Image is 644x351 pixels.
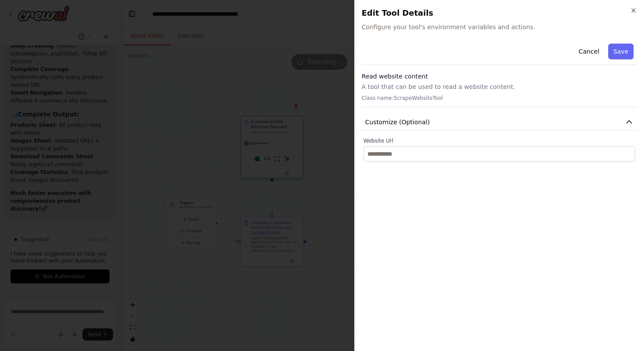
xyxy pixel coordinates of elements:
h2: Edit Tool Details [362,7,637,19]
p: A tool that can be used to read a website content. [362,82,637,91]
span: Customize (Optional) [365,118,430,126]
span: Configure your tool's environment variables and actions. [362,23,637,31]
h3: Read website content [362,72,637,81]
p: Class name: ScrapeWebsiteTool [362,95,637,102]
button: Cancel [573,44,604,59]
button: Customize (Optional) [362,114,637,130]
button: Save [608,44,634,59]
label: Website Url [363,137,635,144]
